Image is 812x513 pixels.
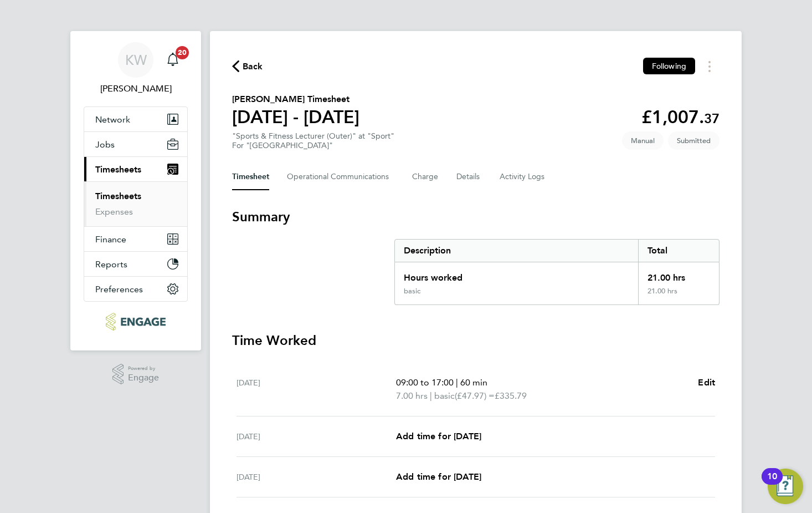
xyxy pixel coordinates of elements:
[95,191,141,201] a: Timesheets
[704,110,720,126] span: 37
[232,332,720,349] h3: Time Worked
[95,259,127,270] span: Reports
[176,46,189,59] span: 20
[495,390,527,401] span: £335.79
[232,141,394,150] div: For "[GEOGRAPHIC_DATA]"
[456,377,458,388] span: |
[125,53,147,67] span: KW
[500,164,546,190] button: Activity Logs
[700,58,720,75] button: Timesheets Menu
[232,164,269,190] button: Timesheet
[243,60,263,73] span: Back
[698,377,715,388] span: Edit
[95,164,141,175] span: Timesheets
[128,373,159,383] span: Engage
[456,164,482,190] button: Details
[237,470,396,484] div: [DATE]
[698,376,715,389] a: Edit
[84,181,187,226] div: Timesheets
[455,390,495,401] span: (£47.97) =
[638,240,719,262] div: Total
[232,106,359,128] h1: [DATE] - [DATE]
[95,206,133,217] a: Expenses
[460,377,487,388] span: 60 min
[84,277,187,301] button: Preferences
[767,476,777,491] div: 10
[638,287,719,304] div: 21.00 hrs
[641,106,720,128] app-decimal: £1,007.
[84,42,188,95] a: KW[PERSON_NAME]
[287,164,394,190] button: Operational Communications
[95,284,143,294] span: Preferences
[232,208,720,226] h3: Summary
[237,376,396,403] div: [DATE]
[638,262,719,287] div: 21.00 hrs
[70,31,201,351] nav: Main navigation
[396,471,481,482] span: Add time for [DATE]
[652,61,686,71] span: Following
[643,58,695,74] button: Following
[84,107,187,131] button: Network
[84,132,187,156] button: Jobs
[84,227,187,251] button: Finance
[128,364,159,373] span: Powered by
[95,114,130,125] span: Network
[430,390,432,401] span: |
[404,287,420,296] div: basic
[162,42,184,78] a: 20
[232,59,263,73] button: Back
[768,469,803,504] button: Open Resource Center, 10 new notifications
[232,131,394,150] div: "Sports & Fitness Lecturer (Outer)" at "Sport"
[622,131,664,150] span: This timesheet was manually created.
[395,262,638,287] div: Hours worked
[237,430,396,443] div: [DATE]
[668,131,720,150] span: This timesheet is Submitted.
[412,164,439,190] button: Charge
[396,377,454,388] span: 09:00 to 17:00
[394,239,720,305] div: Summary
[84,252,187,276] button: Reports
[84,313,188,331] a: Go to home page
[396,470,481,484] a: Add time for [DATE]
[106,313,165,331] img: ncclondon-logo-retina.png
[434,389,455,403] span: basic
[396,431,481,441] span: Add time for [DATE]
[112,364,160,385] a: Powered byEngage
[396,430,481,443] a: Add time for [DATE]
[396,390,428,401] span: 7.00 hrs
[95,139,115,150] span: Jobs
[95,234,126,245] span: Finance
[84,157,187,181] button: Timesheets
[84,82,188,95] span: Kane White
[232,93,359,106] h2: [PERSON_NAME] Timesheet
[395,240,638,262] div: Description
